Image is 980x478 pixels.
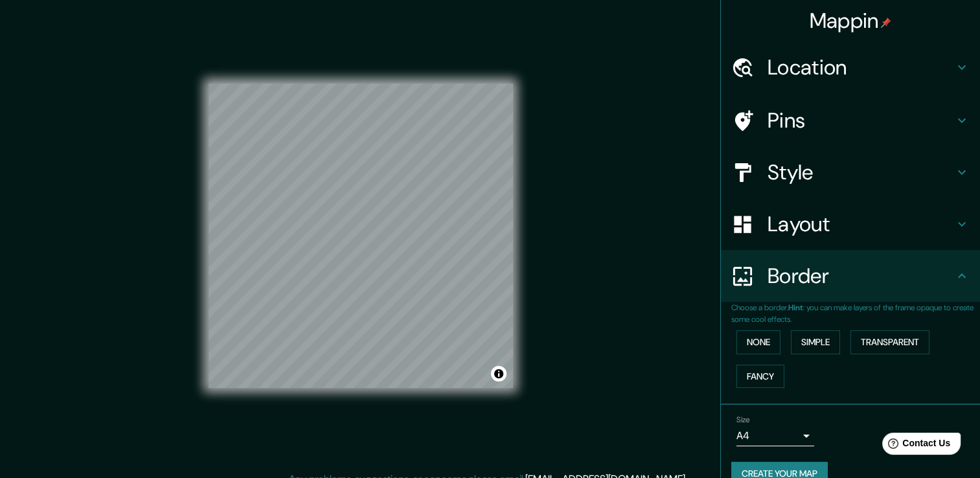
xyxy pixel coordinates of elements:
button: Transparent [850,330,929,354]
b: Hint [788,302,803,313]
button: Toggle attribution [491,366,507,381]
h4: Pins [768,108,954,133]
button: Simple [791,330,840,354]
label: Size [736,415,750,426]
canvas: Map [209,84,513,388]
div: Location [721,41,980,93]
h4: Layout [768,211,954,237]
img: pin-icon.png [881,17,891,28]
h4: Style [768,159,954,185]
div: Border [721,250,980,302]
h4: Border [768,263,954,289]
h4: Location [768,54,954,80]
button: Fancy [736,365,784,389]
div: A4 [736,426,814,446]
iframe: Help widget launcher [865,427,966,464]
p: Choose a border. : you can make layers of the frame opaque to create some cool effects. [731,302,980,325]
h4: Mappin [810,8,892,34]
div: Pins [721,95,980,146]
div: Layout [721,198,980,250]
button: None [736,330,781,354]
div: Style [721,146,980,198]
